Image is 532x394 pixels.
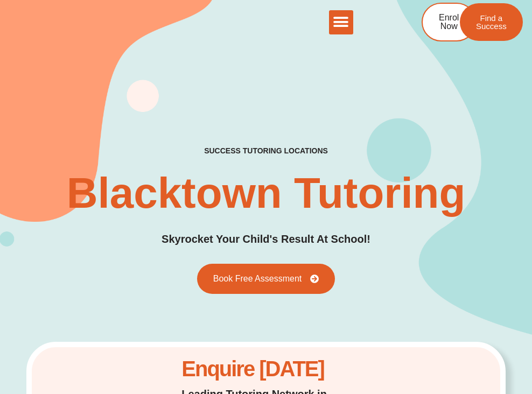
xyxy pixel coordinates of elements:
[329,10,353,34] div: Menu Toggle
[204,146,328,156] h2: success tutoring locations
[460,3,523,41] a: Find a Success
[181,362,350,376] h2: Enquire [DATE]
[162,231,370,248] h2: Skyrocket Your Child's Result At School!
[213,275,302,283] span: Book Free Assessment
[67,172,466,215] h1: Blacktown Tutoring
[476,14,507,30] span: Find a Success
[197,264,335,294] a: Book Free Assessment
[439,13,459,31] span: Enrol Now
[422,3,476,41] a: Enrol Now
